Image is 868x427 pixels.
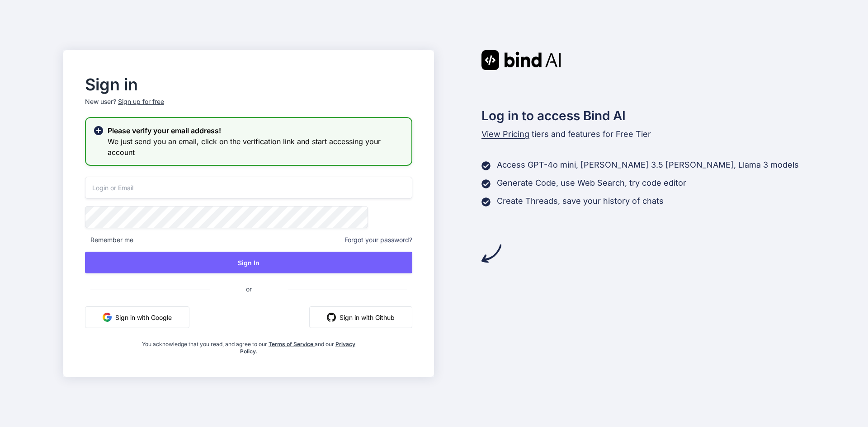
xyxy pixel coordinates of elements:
[481,128,805,141] p: tiers and features for Free Tier
[481,50,561,70] img: Bind AI logo
[327,313,336,322] img: github
[481,129,529,139] span: View Pricing
[481,106,805,125] h2: Log in to access Bind AI
[85,177,412,199] input: Login or Email
[269,341,315,347] a: Terms of Service
[210,278,288,300] span: or
[108,136,404,158] h3: We just send you an email, click on the verification link and start accessing your account
[85,97,412,117] p: New user?
[103,313,112,322] img: google
[481,244,501,263] img: arrow
[344,235,412,244] span: Forgot your password?
[497,159,799,171] p: Access GPT-4o mini, [PERSON_NAME] 3.5 [PERSON_NAME], Llama 3 models
[85,77,412,92] h2: Sign in
[497,177,686,189] p: Generate Code, use Web Search, try code editor
[85,252,412,273] button: Sign In
[309,306,412,328] button: Sign in with Github
[108,125,404,136] h2: Please verify your email address!
[497,195,664,207] p: Create Threads, save your history of chats
[140,335,358,355] div: You acknowledge that you read, and agree to our and our
[240,341,356,355] a: Privacy Policy.
[118,97,164,106] div: Sign up for free
[85,235,133,244] span: Remember me
[85,306,189,328] button: Sign in with Google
